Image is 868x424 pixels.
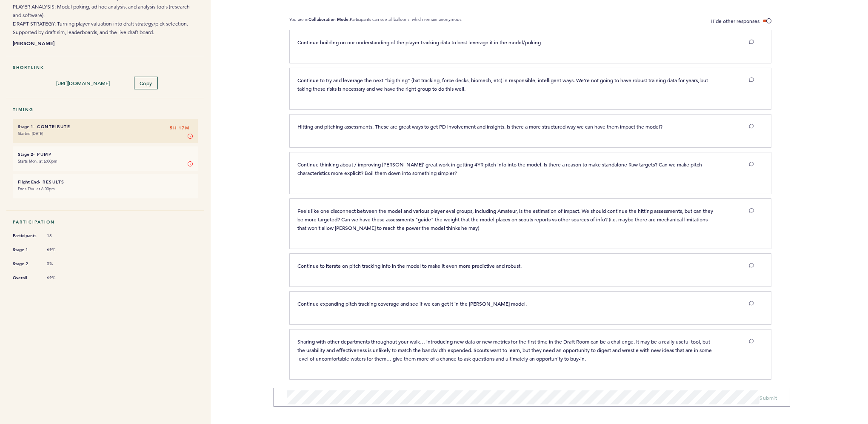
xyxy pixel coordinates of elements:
[13,39,198,47] b: [PERSON_NAME]
[47,275,72,281] span: 69%
[13,260,38,268] span: Stage 2
[47,247,72,253] span: 69%
[18,152,33,157] small: Stage 2
[13,65,198,70] h5: Shortlink
[134,77,158,89] button: Copy
[170,124,189,132] span: 5H 17M
[47,233,72,239] span: 13
[759,394,777,401] span: Submit
[308,17,350,22] b: Collaboration Mode.
[759,393,777,402] button: Submit
[297,300,527,307] span: Continue expanding pitch tracking coverage and see if we can get it in the [PERSON_NAME] model.
[297,161,703,176] span: Continue thinking about / improving [PERSON_NAME]' great work in getting 4YR pitch info into the ...
[13,274,38,282] span: Overall
[18,158,57,164] time: Starts Mon. at 6:00pm
[18,179,39,185] small: Flight End
[13,107,198,112] h5: Timing
[18,124,33,129] small: Stage 1
[18,131,43,136] time: Started [DATE]
[297,77,709,92] span: Continue to try and leverage the next "big thing" (bat tracking, force decks, biomech, etc) in re...
[13,246,38,254] span: Stage 1
[711,17,759,24] span: Hide other responses
[297,338,713,362] span: Sharing with other departments throughout your walk… introducing new data or new metrics for the ...
[18,152,193,157] h6: - Pump
[13,232,38,240] span: Participants
[13,219,198,225] h5: Participation
[18,179,193,185] h6: - Results
[140,80,152,86] span: Copy
[297,123,662,130] span: Hitting and pitching assessments. These are great ways to get PD involvement and insights. Is the...
[18,186,55,192] time: Ends Thu. at 6:00pm
[289,17,463,26] p: You are in Participants can see all balloons, which remain anonymous.
[297,262,522,269] span: Continue to iterate on pitch tracking info in the model to make it even more predictive and robust.
[47,261,72,267] span: 0%
[297,39,541,46] span: Continue building on our understanding of the player tracking data to best leverage it in the mod...
[297,207,714,231] span: Feels like one disconnect between the model and various player eval groups, including Amateur, is...
[18,124,193,129] h6: - Contribute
